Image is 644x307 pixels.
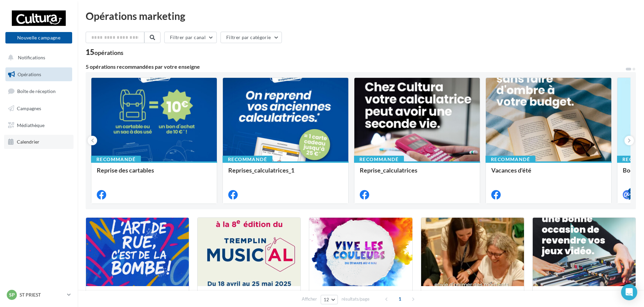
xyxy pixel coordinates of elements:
[4,67,74,82] a: Opérations
[621,284,637,300] div: Open Intercom Messenger
[5,288,72,301] a: SP ST PRIEST
[394,294,405,304] span: 1
[86,49,123,56] div: 15
[354,156,404,163] div: Recommandé
[17,105,41,111] span: Campagnes
[91,156,141,163] div: Recommandé
[17,88,56,94] span: Boîte de réception
[97,167,211,180] div: Reprise des cartables
[4,135,74,149] a: Calendrier
[486,156,535,163] div: Recommandé
[17,122,45,128] span: Médiathèque
[221,32,282,43] button: Filtrer par catégorie
[360,167,474,180] div: Reprise_calculatrices
[9,291,15,298] span: SP
[86,64,625,69] div: 5 opérations recommandées par votre enseigne
[94,50,123,56] div: opérations
[321,295,338,304] button: 12
[4,118,74,132] a: Médiathèque
[4,51,71,65] button: Notifications
[491,167,606,180] div: Vacances d'été
[342,296,370,302] span: résultats/page
[17,139,39,145] span: Calendrier
[18,71,41,77] span: Opérations
[4,101,74,116] a: Campagnes
[223,156,272,163] div: Recommandé
[164,32,217,43] button: Filtrer par canal
[302,296,317,302] span: Afficher
[86,11,636,21] div: Opérations marketing
[628,188,634,194] div: 4
[4,84,74,98] a: Boîte de réception
[18,55,45,60] span: Notifications
[228,167,343,180] div: Reprises_calculatrices_1
[5,32,72,43] button: Nouvelle campagne
[324,297,329,302] span: 12
[20,291,64,298] p: ST PRIEST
